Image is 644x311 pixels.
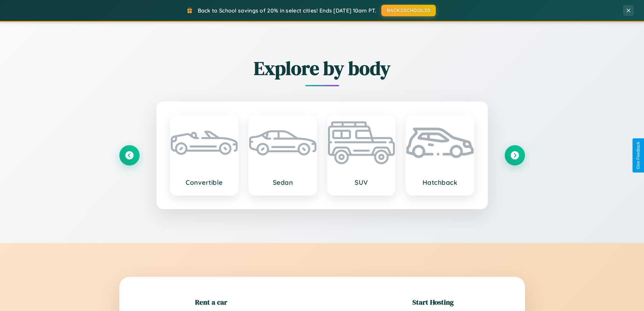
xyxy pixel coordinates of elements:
div: Give Feedback [636,142,641,169]
button: BACK2SCHOOL20 [381,5,436,16]
h3: Convertible [177,178,231,186]
span: Back to School savings of 20% in select cities! Ends [DATE] 10am PT. [198,7,376,14]
h2: Start Hosting [412,297,454,307]
h3: SUV [335,178,388,186]
h2: Explore by body [119,55,525,81]
h3: Hatchback [413,178,467,186]
h3: Sedan [256,178,310,186]
h2: Rent a car [195,297,227,307]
